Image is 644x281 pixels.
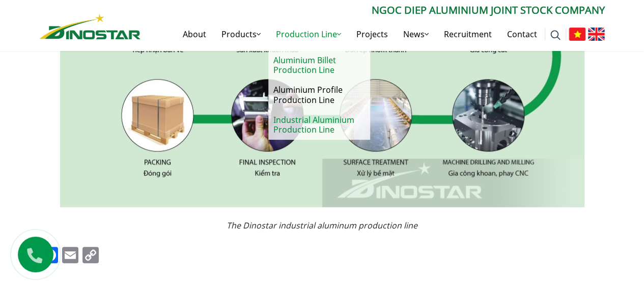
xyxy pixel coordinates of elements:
p: Ngoc Diep Aluminium Joint Stock Company [141,3,605,18]
a: Projects [349,18,396,50]
a: Aluminium Profile Production Line [268,80,370,110]
img: Tiếng Việt [569,28,585,41]
a: About [175,18,214,50]
img: Nhôm Dinostar [40,14,141,39]
a: Copy Link [80,247,101,265]
em: The Dinostar industrial aluminum production line [227,220,417,231]
a: Email [60,247,80,265]
img: English [588,28,605,41]
a: Contact [499,18,545,50]
a: Production Line [268,18,349,50]
img: search [550,30,561,40]
a: Aluminium Billet Production Line [268,50,370,80]
a: Products [214,18,268,50]
a: News [396,18,436,50]
a: Recruitment [436,18,499,50]
a: Industrial Aluminium Production Line [268,110,370,140]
